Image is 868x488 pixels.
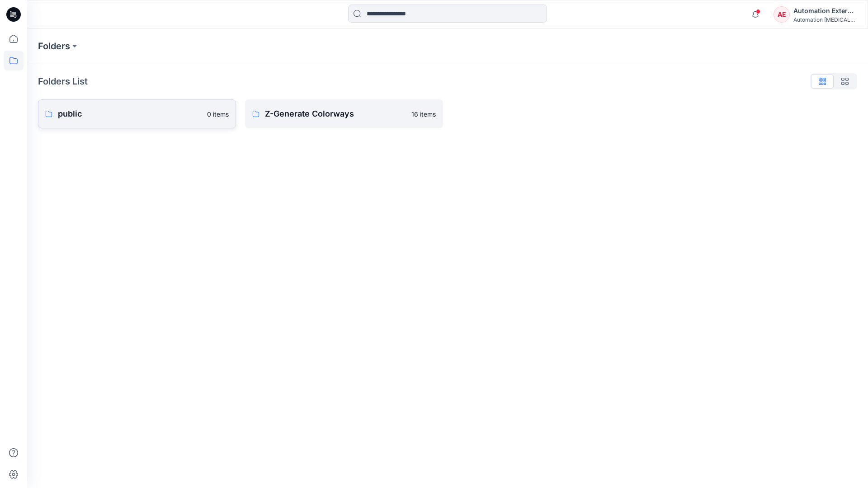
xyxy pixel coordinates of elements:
[58,108,202,120] p: public
[793,16,857,23] div: Automation [MEDICAL_DATA]...
[38,40,70,52] a: Folders
[793,5,857,16] div: Automation External
[207,109,229,119] p: 0 items
[38,75,88,88] p: Folders List
[265,108,406,120] p: Z-Generate Colorways
[245,99,443,128] a: Z-Generate Colorways16 items
[774,6,790,23] div: AE
[38,99,236,128] a: public0 items
[411,109,436,119] p: 16 items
